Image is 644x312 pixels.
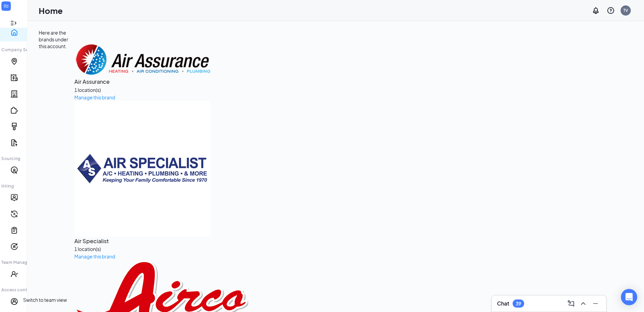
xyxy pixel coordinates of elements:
[74,77,632,86] h3: Air Assurance
[23,296,67,304] div: Switch to team view
[516,301,521,307] div: 39
[74,237,632,246] h3: Air Specialist
[623,7,628,13] div: TV
[1,156,25,161] div: Sourcing
[607,6,615,15] svg: QuestionInfo
[39,5,63,16] h1: Home
[621,289,637,305] div: Open Intercom Messenger
[74,94,115,100] a: Manage this brand
[3,3,10,9] svg: WorkstreamLogo
[1,287,25,293] div: Access control
[1,183,25,189] div: Hiring
[590,298,601,309] button: Minimize
[74,86,632,94] div: 1 location(s)
[74,29,210,77] img: Air Assurance logo
[74,101,210,237] img: Air Specialist logo
[74,245,632,253] div: 1 location(s)
[10,270,18,278] svg: UserCheck
[567,299,575,308] svg: ComposeMessage
[566,298,576,309] button: ComposeMessage
[74,253,115,259] a: Manage this brand
[1,259,25,265] div: Team Management
[592,6,600,15] svg: Notifications
[1,47,25,53] div: Company Settings
[579,299,587,308] svg: ChevronUp
[497,300,509,307] h3: Chat
[578,298,589,309] button: ChevronUp
[591,299,600,308] svg: Minimize
[10,20,17,26] svg: Expand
